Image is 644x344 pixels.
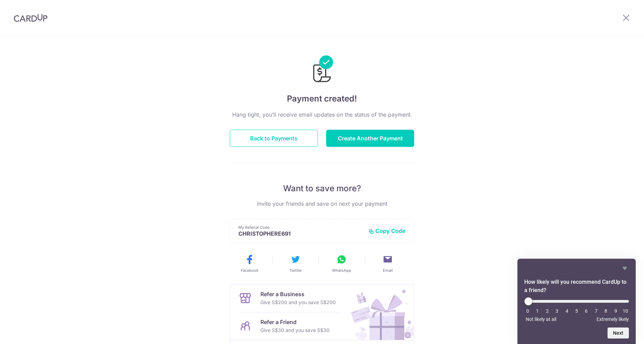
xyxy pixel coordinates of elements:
[230,130,318,147] button: Back to Payments
[321,254,362,273] button: WhatsApp
[230,93,414,105] h4: Payment created!
[326,130,414,147] button: Create Another Payment
[275,254,316,273] button: Twitter
[524,308,531,314] li: 0
[260,298,336,307] p: Give S$200 and you save S$200
[260,326,330,334] p: Give S$30 and you save S$30
[344,284,414,340] img: Refer
[554,308,560,314] li: 3
[573,308,580,314] li: 5
[524,264,629,338] div: How likely will you recommend CardUp to a friend? Select an option from 0 to 10, with 0 being Not...
[241,268,258,273] span: Facebook
[260,290,336,298] p: Refer a Business
[597,316,629,322] span: Extremely likely
[230,200,414,208] p: Invite your friends and save on next your payment
[612,308,619,314] li: 9
[524,278,629,294] h2: How likely will you recommend CardUp to a friend? Select an option from 0 to 10, with 0 being Not...
[526,316,556,322] span: Not likely at all
[583,308,590,314] li: 6
[238,230,363,237] p: CHRISTOPHERE691
[622,308,629,314] li: 10
[260,318,330,326] p: Refer a Friend
[230,183,414,194] p: Want to save more?
[367,254,408,273] button: Email
[524,297,629,322] div: How likely will you recommend CardUp to a friend? Select an option from 0 to 10, with 0 being Not...
[608,327,629,338] button: Next question
[563,308,570,314] li: 4
[383,268,393,273] span: Email
[238,225,363,230] p: My Referral Code
[229,254,270,273] button: Facebook
[544,308,551,314] li: 2
[621,264,629,272] button: Hide survey
[311,55,333,84] img: Payments
[593,308,600,314] li: 7
[534,308,541,314] li: 1
[14,14,47,22] img: CardUp
[230,110,414,119] p: Hang tight, you’ll receive email updates on the status of the payment.
[368,227,406,234] button: Copy Code
[289,268,302,273] span: Twitter
[602,308,609,314] li: 8
[332,268,351,273] span: WhatsApp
